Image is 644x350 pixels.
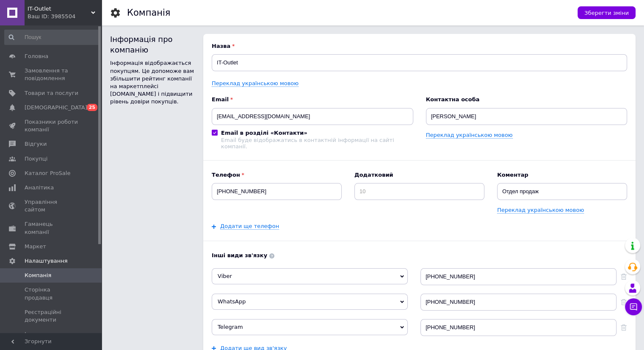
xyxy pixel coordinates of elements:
strong: У нас каждый клиент может подобрать технику под свои нужды и требования. Так же наши менеджеры по... [8,41,397,74]
input: 10 [354,183,484,200]
span: Інтернет-магазин [25,331,76,338]
span: Маркет [25,243,46,250]
span: Аналітика [25,184,54,192]
span: Головна [25,53,48,60]
span: Налаштування [25,257,68,265]
body: Редактор, 46E9D0C1-9190-4670-A280-C8E560FA180E [8,8,406,145]
span: IT-Outlet [28,5,91,13]
span: Показники роботи компанії [25,118,78,133]
a: Переклад українською мовою [212,80,299,87]
a: Переклад українською мовою [497,207,584,214]
b: Контактна особа [426,96,627,103]
span: Каталог ProSale [25,169,70,177]
span: Товари та послуги [25,89,78,97]
b: Телефон [212,171,342,179]
h1: Компанія [127,8,170,18]
span: Компанія [25,272,51,279]
b: Назва [212,42,627,50]
button: Зберегти зміни [578,6,636,19]
span: WhatsApp [218,298,246,305]
span: 25 [87,104,97,111]
span: Управління сайтом [25,198,78,214]
div: Інформація про компанію [110,34,195,55]
strong: На весь товар представленный у нас в магазине предоставляется гарантия 3 месяца с возможностью ее... [8,82,404,115]
span: Покупці [25,155,47,163]
span: Гаманець компанії [25,220,78,236]
input: Електронна адреса [212,108,413,125]
input: Наприклад: Бухгалтерія [497,183,627,200]
span: Відгуки [25,140,47,148]
span: [DEMOGRAPHIC_DATA] [25,104,87,111]
input: +38 096 0000000 [212,183,342,200]
div: Ваш ID: 3985504 [28,13,102,20]
input: Пошук [4,30,100,45]
a: Додати ще телефон [220,223,279,230]
a: Переклад українською мовою [426,132,513,139]
span: Telegram [218,324,243,330]
b: Додатковий [354,171,484,179]
b: Email [212,96,413,103]
b: Інші види зв'язку [212,252,627,259]
span: Зберегти зміни [584,10,629,16]
span: Реєстраційні документи [25,308,78,324]
span: Viber [218,273,232,279]
b: Email в розділі «Контакти» [221,130,307,136]
strong: IT-OUTLET, занимается продажей б/у и восстановленной (refurbished) компьютерной техники. Уже боле... [8,9,386,33]
span: Замовлення та повідомлення [25,67,78,82]
input: ПІБ [426,108,627,125]
span: Сторінка продавця [25,286,78,301]
div: Email буде відображатись в контактній інформації на сайті компанії. [221,137,413,150]
input: Назва вашої компанії [212,54,627,71]
button: Чат з покупцем [625,298,642,315]
div: Інформація відображається покупцям. Це допоможе вам збільшити рейтинг компанії на маркетплейсі [D... [110,59,195,106]
b: Коментар [497,171,627,179]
